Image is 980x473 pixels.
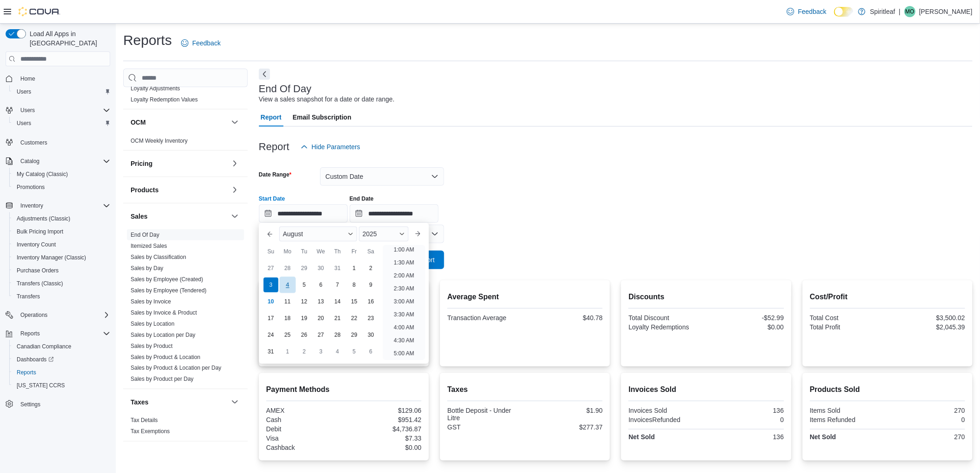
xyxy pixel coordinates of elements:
[131,298,171,305] a: Sales by Invoice
[131,85,180,92] a: Loyalty Adjustments
[9,238,114,251] button: Inventory Count
[131,342,173,350] span: Sales by Product
[364,344,378,359] div: day-6
[346,407,421,414] div: $129.06
[20,158,39,165] span: Catalog
[20,311,48,319] span: Operations
[131,354,201,360] a: Sales by Product & Location
[17,309,110,321] span: Operations
[364,244,378,259] div: Sa
[131,298,171,305] span: Sales by Invoice
[889,314,965,322] div: $3,500.02
[264,344,278,359] div: day-31
[261,108,282,126] span: Report
[628,314,704,322] div: Total Discount
[17,200,47,211] button: Inventory
[177,34,224,52] a: Feedback
[131,118,227,127] button: OCM
[20,139,47,146] span: Customers
[810,314,886,322] div: Total Cost
[131,287,207,294] a: Sales by Employee (Tendered)
[708,314,784,322] div: -$52.99
[192,38,220,48] span: Feedback
[279,277,295,293] div: day-4
[266,444,342,451] div: Cashback
[13,265,63,276] a: Purchase Orders
[9,212,114,225] button: Adjustments (Classic)
[390,309,418,320] li: 3:30 AM
[17,328,110,339] span: Reports
[346,425,421,433] div: $4,736.87
[17,170,68,178] span: My Catalog (Classic)
[9,379,114,392] button: [US_STATE] CCRS
[390,257,418,268] li: 1:30 AM
[798,7,826,16] span: Feedback
[527,423,603,431] div: $277.37
[297,344,312,359] div: day-2
[131,320,175,328] span: Sales by Location
[17,137,51,148] a: Customers
[13,380,110,391] span: Washington CCRS
[810,291,965,303] h2: Cost/Profit
[131,231,159,239] span: End Of Day
[131,137,188,145] span: OCM Weekly Inventory
[9,340,114,353] button: Canadian Compliance
[2,155,114,168] button: Catalog
[527,407,603,414] div: $1.90
[810,416,886,423] div: Items Refunded
[131,429,170,435] a: Tax Exemptions
[264,244,278,259] div: Su
[131,159,152,168] h3: Pricing
[383,245,425,360] ul: Time
[131,242,167,250] span: Itemized Sales
[266,384,421,395] h2: Payment Methods
[259,83,312,95] h3: End Of Day
[20,330,40,337] span: Reports
[131,118,146,127] h3: OCM
[9,277,114,290] button: Transfers (Classic)
[9,117,114,130] button: Users
[330,311,345,326] div: day-21
[312,142,360,151] span: Hide Parameters
[131,185,159,195] h3: Products
[293,108,352,126] span: Email Subscription
[131,96,198,103] span: Loyalty Redemption Values
[628,291,784,303] h2: Discounts
[347,294,362,309] div: day-15
[17,215,70,222] span: Adjustments (Classic)
[131,365,221,372] a: Sales by Product & Location per Day
[330,328,345,342] div: day-28
[131,332,195,338] a: Sales by Location per Day
[13,354,57,365] a: Dashboards
[131,309,197,316] a: Sales by Invoice & Product
[131,185,227,195] button: Products
[263,227,277,241] button: Previous Month
[13,278,67,289] a: Transfers (Classic)
[330,261,345,276] div: day-31
[131,376,194,383] span: Sales by Product per Day
[810,407,886,414] div: Items Sold
[266,425,342,433] div: Debit
[13,291,44,302] a: Transfers
[283,230,303,238] span: August
[13,252,110,263] span: Inventory Manager (Classic)
[13,226,110,237] span: Bulk Pricing Import
[17,343,71,350] span: Canadian Compliance
[350,204,439,223] input: Press the down key to open a popover containing a calendar.
[628,407,704,414] div: Invoices Sold
[17,293,40,300] span: Transfers
[229,184,240,196] button: Products
[17,280,63,287] span: Transfers (Classic)
[9,353,114,366] a: Dashboards
[131,309,197,316] span: Sales by Invoice & Product
[131,321,175,327] a: Sales by Location
[297,138,364,156] button: Hide Parameters
[131,265,163,271] a: Sales by Day
[131,343,173,349] a: Sales by Product
[346,435,421,442] div: $7.33
[347,311,362,326] div: day-22
[314,328,328,342] div: day-27
[131,243,167,249] a: Itemized Sales
[347,344,362,359] div: day-5
[259,204,348,223] input: Press the down key to enter a popover containing a calendar. Press the escape key to close the po...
